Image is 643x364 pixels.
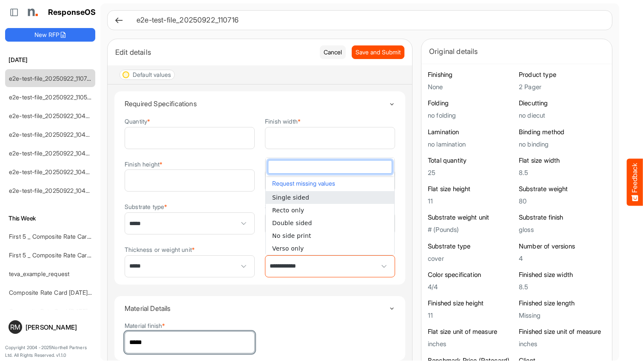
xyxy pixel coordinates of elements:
h6: This Week [5,214,95,223]
label: Unit of measure [265,161,312,167]
h5: None [428,83,515,90]
a: e2e-test-file_20250922_104604 [9,168,97,175]
h5: 11 [428,198,515,205]
summary: Toggle content [125,296,395,321]
h6: Substrate type [428,242,515,251]
div: Original details [429,45,604,57]
h5: inches [428,340,515,347]
h6: Number of versions [519,242,606,251]
button: Save and Submit Progress [352,45,404,59]
h4: Required Specifications [125,100,389,107]
div: Edit details [115,46,313,58]
h6: [DATE] [5,55,95,65]
h6: Finished size length [519,299,606,308]
summary: Toggle content [125,91,395,116]
h6: Folding [428,99,515,107]
a: e2e-test-file_20250922_110716 [9,75,93,82]
label: Thickness or weight unit [125,246,195,253]
a: First 5 _ Composite Rate Card [DATE] (2) [9,251,119,259]
span: Recto only [272,207,304,214]
h4: Material Details [125,305,389,312]
span: Save and Submit [356,48,401,57]
h5: inches [519,340,606,347]
h5: Missing [519,312,606,319]
h1: ResponseOS [48,8,96,17]
label: Substrate type [125,203,167,210]
h5: gloss [519,226,606,233]
label: Finish height [125,161,162,167]
a: teva_example_request [9,270,69,277]
h6: Finished size height [428,299,515,308]
h6: Substrate weight unit [428,213,515,222]
h5: cover [428,255,515,262]
h5: 8.5 [519,169,606,176]
h6: Finished size unit of measure [519,327,606,336]
a: e2e-test-file_20250922_104840 [9,131,97,138]
h6: Flat size unit of measure [428,327,515,336]
h6: Color specification [428,271,515,279]
h5: 80 [519,198,606,205]
input: dropdownlistfilter [268,161,392,173]
h6: Product type [519,71,606,79]
h5: 4/4 [428,283,515,291]
a: e2e-test-file_20250922_110529 [9,93,94,101]
label: Finish width [265,118,301,124]
h6: Binding method [519,128,606,136]
div: Default values [133,72,171,78]
h5: 11 [428,312,515,319]
h5: no lamination [428,141,515,148]
label: Printed sides [265,246,304,253]
span: Double sided [272,220,312,226]
h5: no diecut [519,112,606,119]
h5: no folding [428,112,515,119]
label: Substrate thickness or weight [265,203,349,210]
p: Copyright 2004 - 2025 Northell Partners Ltd. All Rights Reserved. v 1.1.0 [5,344,95,359]
button: New RFP [5,28,95,42]
h5: no binding [519,141,606,148]
a: e2e-test-file_20250922_104733 [9,150,96,157]
button: Request missing values [270,178,390,189]
div: dropdownlist [265,158,395,255]
h6: Lamination [428,128,515,136]
a: e2e-test-file_20250922_104513 [9,187,95,194]
h5: 2 Pager [519,83,606,90]
h6: Total quantity [428,156,515,165]
h6: Substrate finish [519,213,606,222]
span: RM [10,324,20,330]
span: No side print [272,232,311,239]
h6: e2e-test-file_20250922_110716 [137,17,598,24]
span: Single sided [272,194,309,201]
h6: Substrate weight [519,185,606,193]
h5: 8.5 [519,283,606,291]
ul: popup [266,191,394,255]
h6: Flat size width [519,156,606,165]
a: Composite Rate Card [DATE]_smaller [9,289,110,296]
div: [PERSON_NAME] [26,324,92,330]
h5: # (Pounds) [428,226,515,233]
h6: Finishing [428,71,515,79]
label: Material finish [125,322,165,329]
h5: 4 [519,255,606,262]
h6: Finished size width [519,271,606,279]
h6: Flat size height [428,185,515,193]
button: Cancel [320,45,346,59]
a: First 5 _ Composite Rate Card [DATE] (2) [9,233,119,240]
span: Verso only [272,245,304,252]
label: Quantity [125,118,150,124]
img: Northell [23,4,40,21]
h6: Diecutting [519,99,606,107]
a: e2e-test-file_20250922_104951 [9,112,95,119]
h5: 25 [428,169,515,176]
button: Feedback [627,158,643,206]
